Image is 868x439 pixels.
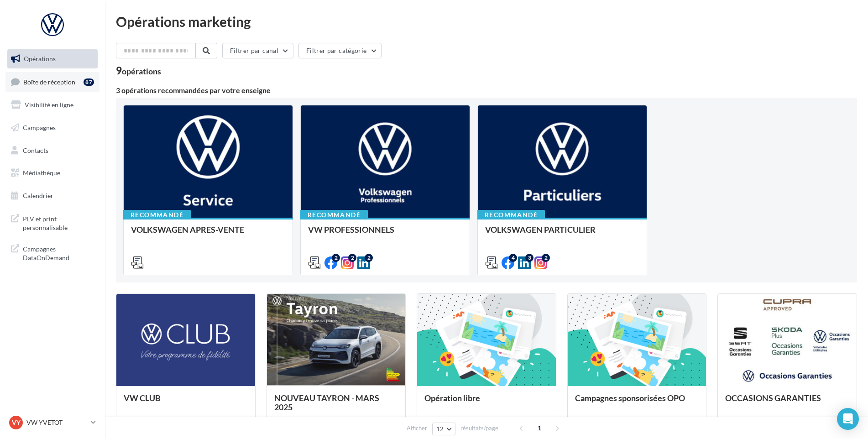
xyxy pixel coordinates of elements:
span: Opérations [24,55,56,63]
span: 1 [532,421,547,435]
div: 2 [348,254,356,262]
div: 3 [525,254,533,262]
a: Campagnes [5,118,99,137]
a: PLV et print personnalisable [5,209,99,236]
a: Médiathèque [5,163,99,183]
span: résultats/page [460,424,498,433]
a: VY VW YVETOT [7,414,98,431]
span: VOLKSWAGEN APRES-VENTE [131,225,244,235]
div: Recommandé [477,210,545,220]
a: Boîte de réception87 [5,72,99,92]
div: 3 opérations recommandées par votre enseigne [116,87,857,94]
div: 2 [365,254,373,262]
div: opérations [122,67,161,75]
span: VY [12,418,21,427]
a: Calendrier [5,186,99,205]
span: Contacts [23,146,48,154]
div: 2 [542,254,550,262]
div: 4 [509,254,517,262]
span: Calendrier [23,192,53,199]
span: Campagnes sponsorisées OPO [575,393,685,403]
a: Visibilité en ligne [5,95,99,115]
span: Campagnes DataOnDemand [23,243,94,262]
button: 12 [432,423,455,435]
div: Open Intercom Messenger [837,408,859,430]
span: Campagnes [23,124,56,131]
div: 87 [84,78,94,86]
span: VOLKSWAGEN PARTICULIER [485,225,596,235]
button: Filtrer par catégorie [298,43,382,58]
span: Afficher [407,424,427,433]
div: Recommandé [300,210,368,220]
span: Médiathèque [23,169,60,177]
span: Boîte de réception [23,78,75,85]
span: VW CLUB [124,393,161,403]
span: VW PROFESSIONNELS [308,225,394,235]
span: Visibilité en ligne [25,101,73,109]
span: NOUVEAU TAYRON - MARS 2025 [274,393,379,412]
span: 12 [436,425,444,433]
div: 9 [116,66,161,76]
span: PLV et print personnalisable [23,213,94,232]
a: Opérations [5,49,99,68]
button: Filtrer par canal [222,43,293,58]
p: VW YVETOT [26,418,87,427]
a: Campagnes DataOnDemand [5,239,99,266]
div: Recommandé [123,210,191,220]
a: Contacts [5,141,99,160]
div: 2 [332,254,340,262]
div: Opérations marketing [116,15,857,28]
span: Opération libre [424,393,480,403]
span: OCCASIONS GARANTIES [725,393,821,403]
